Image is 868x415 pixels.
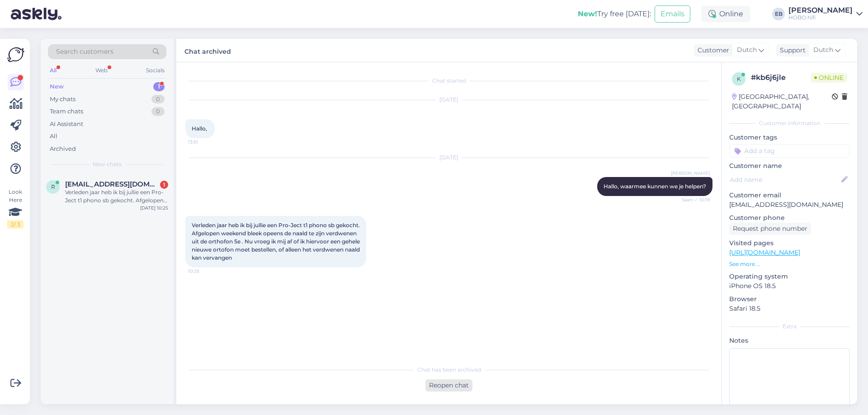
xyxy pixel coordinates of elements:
[50,132,57,141] div: All
[729,336,850,345] p: Notes
[185,96,712,104] div: [DATE]
[65,188,168,205] div: Verleden jaar heb ik bij jullie een Pro-Ject t1 phono sb gekocht. Afgelopen weekend bleek opeens ...
[417,366,481,374] span: Chat has been archived
[192,125,207,132] span: Hallo,
[729,213,850,223] p: Customer phone
[729,322,850,331] div: Extra
[732,92,832,111] div: [GEOGRAPHIC_DATA], [GEOGRAPHIC_DATA]
[188,139,222,145] span: 13:51
[188,268,222,275] span: 10:25
[729,200,850,210] p: [EMAIL_ADDRESS][DOMAIN_NAME]
[153,82,165,91] div: 1
[151,95,165,104] div: 0
[151,107,165,116] div: 0
[737,75,741,82] span: k
[94,65,109,76] div: Web
[48,65,58,76] div: All
[50,107,83,116] div: Team chats
[776,46,806,55] div: Support
[655,5,690,23] button: Emails
[425,379,472,392] div: Reopen chat
[729,119,850,127] div: Customer information
[729,144,850,158] input: Add a tag
[701,6,750,22] div: Online
[160,181,168,189] div: 1
[671,170,710,177] span: [PERSON_NAME]
[50,95,75,104] div: My chats
[604,183,706,190] span: Hallo, waarmee kunnen we je helpen?
[729,260,850,268] p: See more ...
[729,294,850,304] p: Browser
[737,45,757,55] span: Dutch
[788,14,853,21] div: HOBO hifi
[140,205,168,211] div: [DATE] 10:25
[729,248,800,256] a: [URL][DOMAIN_NAME]
[729,238,850,248] p: Visited pages
[694,46,729,55] div: Customer
[772,8,785,20] div: EB
[578,9,651,19] div: Try free [DATE]:
[751,72,811,83] div: # kb6j6jle
[93,160,122,168] span: New chats
[7,220,24,228] div: 2 / 3
[51,183,55,190] span: R
[729,133,850,142] p: Customer tags
[185,154,712,162] div: [DATE]
[65,180,159,188] span: Rodrigo.ramon89@gmail.com
[7,46,24,63] img: Askly Logo
[7,188,24,228] div: Look Here
[185,77,712,85] div: Chat started
[729,281,850,291] p: iPhone OS 18.5
[144,65,166,76] div: Socials
[730,175,840,185] input: Add name
[676,196,710,203] span: Seen ✓ 10:19
[192,222,361,261] span: Verleden jaar heb ik bij jullie een Pro-Ject t1 phono sb gekocht. Afgelopen weekend bleek opeens ...
[729,223,811,235] div: Request phone number
[788,7,863,21] a: [PERSON_NAME]HOBO hifi
[578,9,597,18] b: New!
[729,272,850,281] p: Operating system
[729,191,850,200] p: Customer email
[729,161,850,171] p: Customer name
[811,73,847,83] span: Online
[50,120,83,129] div: AI Assistant
[813,45,833,55] span: Dutch
[788,7,853,14] div: [PERSON_NAME]
[50,145,76,154] div: Archived
[56,47,113,56] span: Search customers
[729,304,850,313] p: Safari 18.5
[184,44,231,56] label: Chat archived
[50,82,64,91] div: New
